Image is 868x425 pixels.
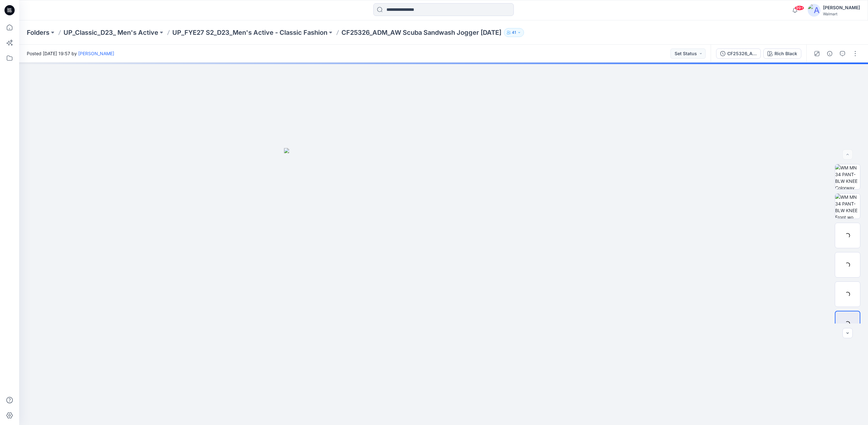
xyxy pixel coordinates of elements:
[727,50,757,57] div: CF25326_ADM_AW Scuba Sandwash Jogger [DATE]
[64,28,158,37] a: UP_Classic_D23_ Men's Active
[808,4,820,17] img: avatar
[341,28,501,37] p: CF25326_ADM_AW Scuba Sandwash Jogger [DATE]
[284,148,603,425] img: eyJhbGciOiJIUzI1NiIsImtpZCI6IjAiLCJzbHQiOiJzZXMiLCJ0eXAiOiJKV1QifQ.eyJkYXRhIjp7InR5cGUiOiJzdG9yYW...
[172,28,327,37] a: UP_FYE27 S2_D23_Men's Active - Classic Fashion
[512,29,516,36] p: 41
[835,164,860,189] img: WM MN 34 PANT-BLW KNEE Colorway wo Avatar
[823,11,860,16] div: Walmart
[774,50,797,57] div: Rich Black
[504,28,524,37] button: 41
[825,48,835,59] button: Details
[823,4,860,11] div: [PERSON_NAME]
[27,28,49,37] a: Folders
[27,50,114,57] span: Posted [DATE] 19:57 by
[716,48,761,59] button: CF25326_ADM_AW Scuba Sandwash Jogger [DATE]
[763,48,801,59] button: Rich Black
[835,194,860,219] img: WM MN 34 PANT-BLW KNEE Front wo Avatar
[795,5,804,11] span: 99+
[78,51,114,56] a: [PERSON_NAME]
